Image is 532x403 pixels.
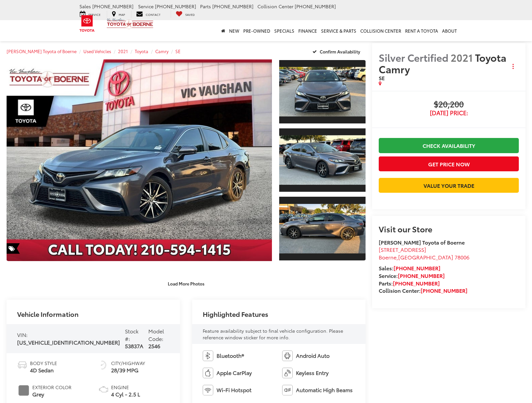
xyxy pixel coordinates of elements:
[98,360,109,370] img: Fuel Economy
[7,59,272,261] a: Expand Photo 0
[279,128,366,192] a: Expand Photo 2
[379,238,465,246] strong: [PERSON_NAME] Toyota of Boerne
[279,59,366,124] a: Expand Photo 1
[379,246,469,261] a: [STREET_ADDRESS] Boerne,[GEOGRAPHIC_DATA] 78006
[421,286,467,294] a: [PHONE_NUMBER]
[7,243,20,254] span: Special
[379,264,440,272] strong: Sales:
[203,310,268,318] h2: Highlighted Features
[138,3,154,10] span: Service
[106,18,154,29] img: Vic Vaughan Toyota of Boerne
[279,204,367,253] img: 2021 Toyota Camry SE
[379,272,445,279] strong: Service:
[513,64,514,69] span: dropdown dots
[107,11,130,18] a: Map
[32,390,72,398] span: Grey
[227,20,241,41] a: New
[241,20,272,41] a: Pre-Owned
[272,20,296,41] a: Specials
[257,3,293,10] span: Collision Center
[507,61,519,72] button: Actions
[92,3,133,10] span: [PHONE_NUMBER]
[146,12,161,17] span: Contact
[4,58,275,262] img: 2021 Toyota Camry SE
[217,369,252,377] span: Apple CarPlay
[17,331,28,338] span: VIN:
[135,48,148,54] a: Toyota
[379,156,519,171] button: Get Price Now
[18,385,29,396] span: #808080
[398,253,453,261] span: [GEOGRAPHIC_DATA]
[451,50,473,64] span: 2021
[379,246,426,253] span: [STREET_ADDRESS]
[203,368,213,378] img: Apple CarPlay
[379,100,519,110] span: $20,200
[175,48,181,54] a: SE
[155,3,196,10] span: [PHONE_NUMBER]
[379,74,385,82] span: SE
[111,390,140,398] span: 4 Cyl - 2.5 L
[309,46,366,57] button: Confirm Availability
[79,3,91,10] span: Sales
[155,48,168,54] a: Camry
[296,20,319,41] a: Finance
[111,360,145,366] span: City/Highway
[75,13,100,34] img: Toyota
[296,386,353,394] span: Automatic High Beams
[320,49,360,54] span: Confirm Availability
[282,351,293,361] img: Android Auto
[282,368,293,378] img: Keyless Entry
[394,264,440,272] a: [PHONE_NUMBER]
[403,20,440,41] a: Rent a Toyota
[131,11,165,18] a: Contact
[279,196,366,261] a: Expand Photo 3
[379,178,519,193] a: Value Your Trade
[379,279,440,287] strong: Parts:
[111,384,140,390] span: Engine
[358,20,403,41] a: Collision Center
[319,20,358,41] a: Service & Parts: Opens in a new tab
[17,310,78,318] h2: Vehicle Information
[203,327,343,341] span: Feature availability subject to final vehicle configuration. Please reference window sticker for ...
[148,342,160,350] span: 2546
[296,369,329,377] span: Keyless Entry
[163,278,209,289] button: Load More Photos
[88,12,101,17] span: Service
[217,352,244,359] span: Bluetooth®
[148,327,164,342] span: Model Code:
[379,50,506,76] span: Toyota Camry
[30,360,57,366] span: Body Style
[30,366,57,374] span: 4D Sedan
[203,351,213,361] img: Bluetooth®
[111,366,145,374] span: 28/39 MPG
[203,385,213,395] img: Wi-Fi Hotspot
[200,3,211,10] span: Parts
[118,48,128,54] a: 2021
[185,12,195,17] span: Saved
[75,11,105,18] a: Service
[279,135,367,185] img: 2021 Toyota Camry SE
[379,50,448,64] span: Silver Certified
[217,386,251,394] span: Wi-Fi Hotspot
[379,110,519,116] span: [DATE] Price:
[17,338,120,346] span: [US_VEHICLE_IDENTIFICATION_NUMBER]
[171,11,200,18] a: My Saved Vehicles
[379,253,469,261] span: ,
[398,272,445,279] a: [PHONE_NUMBER]
[282,385,293,395] img: Automatic High Beams
[379,286,467,294] strong: Collision Center:
[379,138,519,153] a: Check Availability
[119,12,125,17] span: Map
[379,253,397,261] span: Boerne
[7,48,76,54] a: [PERSON_NAME] Toyota of Boerne
[279,67,367,117] img: 2021 Toyota Camry SE
[455,253,469,261] span: 78006
[295,3,336,10] span: [PHONE_NUMBER]
[83,48,111,54] a: Used Vehicles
